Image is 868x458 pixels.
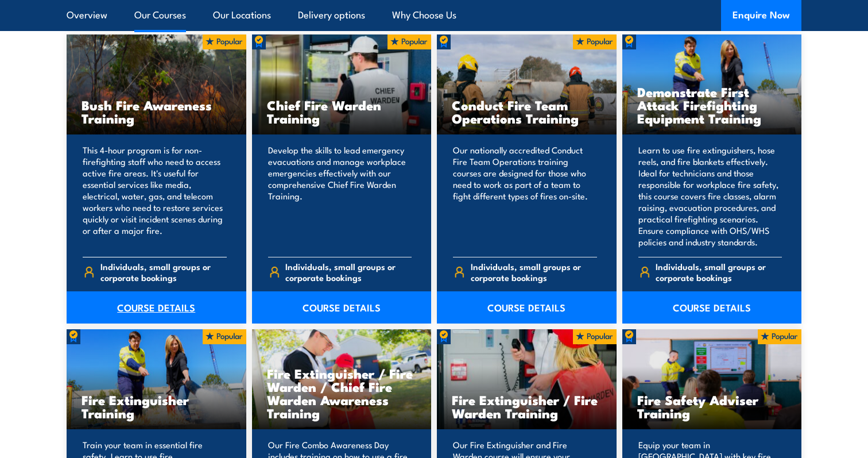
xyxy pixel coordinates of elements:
h3: Demonstrate First Attack Firefighting Equipment Training [637,85,787,125]
a: COURSE DETAILS [67,291,246,324]
p: Our nationally accredited Conduct Fire Team Operations training courses are designed for those wh... [453,144,597,248]
h3: Conduct Fire Team Operations Training [452,98,602,125]
a: COURSE DETAILS [622,291,802,324]
span: Individuals, small groups or corporate bookings [656,261,782,283]
a: COURSE DETAILS [252,291,432,324]
h3: Fire Extinguisher Training [82,393,231,419]
a: COURSE DETAILS [437,291,617,324]
h3: Fire Extinguisher / Fire Warden / Chief Fire Warden Awareness Training [267,367,417,419]
h3: Bush Fire Awareness Training [82,98,231,125]
p: Develop the skills to lead emergency evacuations and manage workplace emergencies effectively wit... [268,144,412,248]
p: This 4-hour program is for non-firefighting staff who need to access active fire areas. It's usef... [83,144,227,248]
span: Individuals, small groups or corporate bookings [100,261,227,283]
p: Learn to use fire extinguishers, hose reels, and fire blankets effectively. Ideal for technicians... [638,144,782,248]
h3: Chief Fire Warden Training [267,98,417,125]
span: Individuals, small groups or corporate bookings [285,261,412,283]
h3: Fire Extinguisher / Fire Warden Training [452,393,602,419]
span: Individuals, small groups or corporate bookings [471,261,597,283]
h3: Fire Safety Adviser Training [637,393,787,419]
